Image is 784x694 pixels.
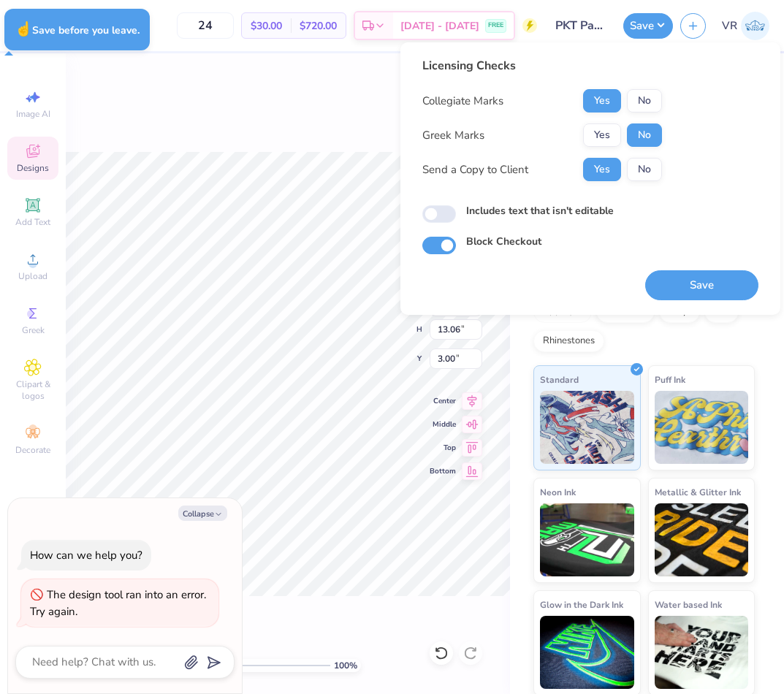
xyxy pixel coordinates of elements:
[741,12,769,40] img: Val Rhey Lodueta
[334,659,357,672] span: 100 %
[488,20,503,31] span: FREE
[627,123,662,147] button: No
[15,444,50,456] span: Decorate
[544,11,616,40] input: Untitled Design
[722,12,769,40] a: VR
[583,123,621,147] button: Yes
[178,506,227,521] button: Collapse
[251,18,282,34] span: $30.00
[540,503,634,576] img: Neon Ink
[540,391,634,464] img: Standard
[655,372,685,387] span: Puff Ink
[540,484,576,500] span: Neon Ink
[655,391,749,464] img: Puff Ink
[17,162,49,174] span: Designs
[466,234,541,249] label: Block Checkout
[583,89,621,113] button: Yes
[627,158,662,181] button: No
[422,93,503,110] div: Collegiate Marks
[655,503,749,576] img: Metallic & Glitter Ink
[533,330,604,352] div: Rhinestones
[645,270,758,300] button: Save
[430,419,456,430] span: Middle
[422,161,528,178] div: Send a Copy to Client
[177,12,234,39] input: – –
[627,89,662,113] button: No
[655,616,749,689] img: Water based Ink
[430,466,456,476] span: Bottom
[540,616,634,689] img: Glow in the Dark Ink
[300,18,337,34] span: $720.00
[7,378,58,402] span: Clipart & logos
[623,13,673,39] button: Save
[15,216,50,228] span: Add Text
[422,57,662,75] div: Licensing Checks
[16,108,50,120] span: Image AI
[655,597,722,612] span: Water based Ink
[583,158,621,181] button: Yes
[540,597,623,612] span: Glow in the Dark Ink
[540,372,579,387] span: Standard
[400,18,479,34] span: [DATE] - [DATE]
[18,270,47,282] span: Upload
[722,18,737,34] span: VR
[430,396,456,406] span: Center
[30,587,206,619] div: The design tool ran into an error. Try again.
[422,127,484,144] div: Greek Marks
[22,324,45,336] span: Greek
[655,484,741,500] span: Metallic & Glitter Ink
[30,548,142,563] div: How can we help you?
[466,203,614,218] label: Includes text that isn't editable
[430,443,456,453] span: Top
